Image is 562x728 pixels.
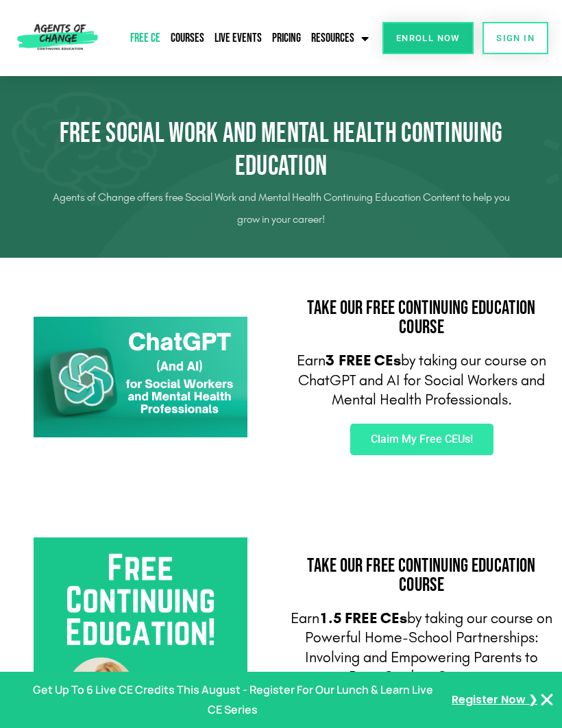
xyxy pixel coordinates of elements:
h1: Free Social Work and Mental Health Continuing Education [45,117,517,183]
button: Close Banner [539,692,555,708]
span: Enroll Now [396,34,460,43]
a: Free CE [127,23,164,54]
a: Pricing [269,23,304,54]
a: Claim My Free CEUs! [350,424,493,455]
a: Courses [167,23,208,54]
a: Resources [308,23,372,54]
nav: Menu [121,23,372,54]
a: SIGN IN [482,22,548,54]
span: Claim My Free CEUs! [371,434,473,445]
h2: Take Our FREE Continuing Education Course [288,557,555,595]
a: Live Events [211,23,265,54]
h2: Take Our FREE Continuing Education Course [288,299,555,337]
a: Register Now ❯ [452,690,537,710]
b: 3 FREE CEs [326,352,401,369]
b: 1.5 FREE CEs [319,609,407,627]
a: Enroll Now [382,22,474,54]
p: Earn by taking our course on ChatGPT and AI for Social Workers and Mental Health Professionals. [288,351,555,410]
p: Get Up To 6 Live CE Credits This August - Register For Our Lunch & Learn Live CE Series [25,680,441,720]
p: Agents of Change offers free Social Work and Mental Health Continuing Education Content to help y... [45,186,517,230]
span: SIGN IN [496,34,535,43]
p: Earn by taking our course on Powerful Home-School Partnerships: Involving and Empowering Parents ... [288,609,555,687]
